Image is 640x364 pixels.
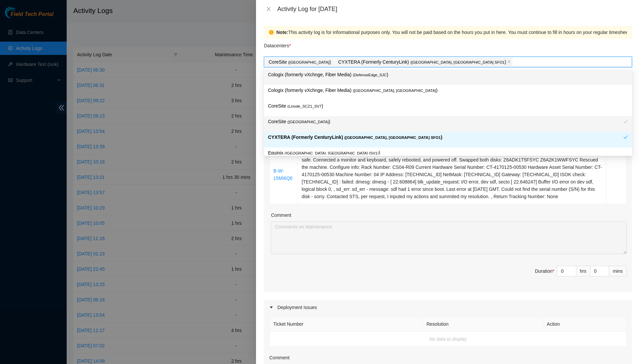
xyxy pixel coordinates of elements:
[269,305,273,309] span: caret-right
[609,266,627,276] div: mins
[535,267,554,275] div: Duration
[507,60,511,64] span: close
[623,135,628,140] span: check
[410,60,505,64] span: ( [GEOGRAPHIC_DATA], [GEOGRAPHIC_DATA] SFO1
[268,118,623,126] p: CoreSite )
[273,168,293,181] a: B-W-15MI6Q6
[423,317,543,332] th: Resolution
[277,5,632,13] div: Activity Log for [DATE]
[264,6,273,12] button: Close
[264,39,291,49] p: Datacenters
[298,145,606,204] td: Resolution: Rebooted, Rescued, Reseated components, Identified Faulty disk, Comment: Confirmed wi...
[271,221,627,254] textarea: Comment
[270,317,423,332] th: Ticket Number
[268,134,623,141] p: CYXTERA (Formerly CenturyLink) )
[353,73,387,77] span: ( DefenseEdge_SJC
[338,58,506,66] p: CYXTERA (Formerly CenturyLink) )
[543,317,627,332] th: Action
[268,102,628,110] p: CoreSite )
[576,266,590,276] div: hrs
[288,60,329,64] span: ( [GEOGRAPHIC_DATA]
[344,136,441,140] span: ( [GEOGRAPHIC_DATA], [GEOGRAPHIC_DATA] SFO1
[287,104,321,108] span: ( Linode_SCZ1_SV7
[287,120,329,124] span: ( [GEOGRAPHIC_DATA]
[268,149,628,157] p: Equinix )
[266,6,271,12] span: close
[285,151,379,155] span: ( [GEOGRAPHIC_DATA], [GEOGRAPHIC_DATA] (SV1)
[269,30,274,35] span: exclamation-circle
[271,211,291,219] label: Comment
[276,29,288,36] strong: Note:
[264,300,632,315] div: Deployment Issues
[623,119,628,124] span: check
[353,89,436,93] span: ( [GEOGRAPHIC_DATA], [GEOGRAPHIC_DATA]
[268,71,628,79] p: Cologix (formerly vXchnge, Fiber Media) )
[268,87,628,94] p: Cologix (formerly vXchnge, Fiber Media) )
[269,58,331,66] p: CoreSite )
[269,354,290,361] label: Comment
[270,332,627,347] td: No data to display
